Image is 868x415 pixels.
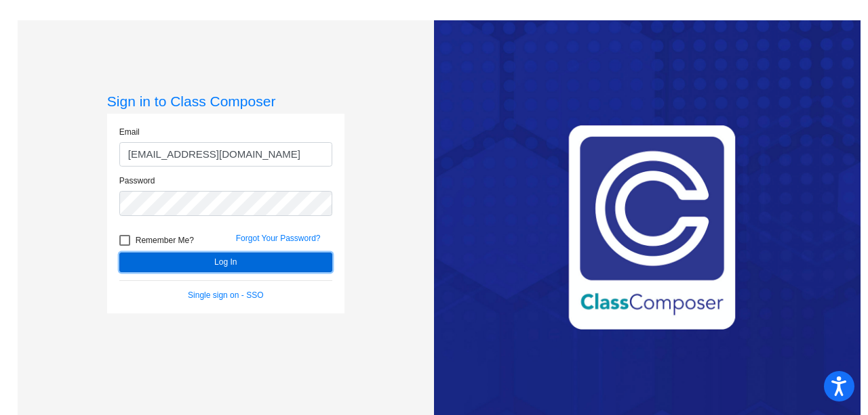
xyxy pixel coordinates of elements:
label: Password [119,175,155,187]
h3: Sign in to Class Composer [107,93,344,110]
a: Forgot Your Password? [236,234,321,243]
label: Email [119,126,140,138]
button: Log In [119,253,332,272]
span: Remember Me? [136,232,194,248]
a: Single sign on - SSO [188,290,263,300]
